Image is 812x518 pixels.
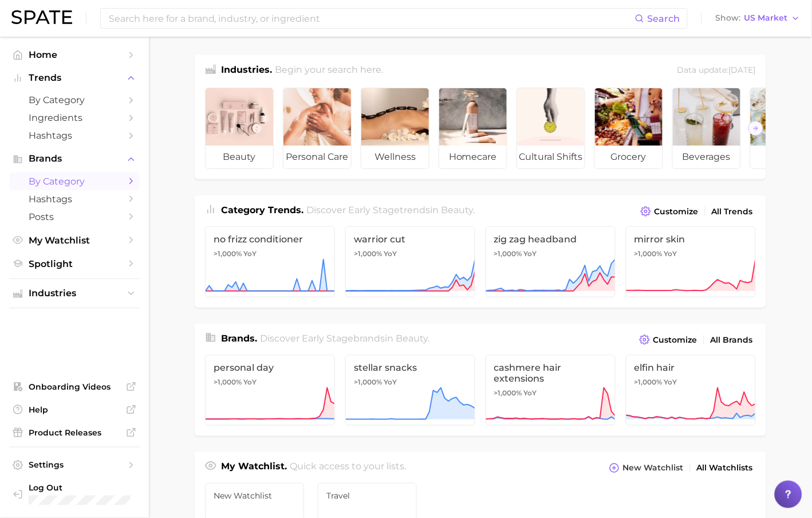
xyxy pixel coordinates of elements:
[439,146,507,168] span: homecare
[205,355,335,426] a: personal day>1,000% YoY
[29,427,120,438] span: Product Releases
[283,146,351,168] span: personal care
[9,457,140,474] a: Settings
[606,460,687,476] button: New Watchlist
[442,205,474,215] span: beauty
[517,88,585,169] a: cultural shifts
[664,249,677,258] span: YoY
[677,63,756,79] div: Data update: [DATE]
[9,231,140,249] a: My Watchlist
[221,460,287,476] h1: My Watchlist.
[697,464,753,473] span: All Watchlists
[486,226,616,297] a: zig zag headband>1,000% YoY
[9,401,140,418] a: Help
[108,9,635,28] input: Search here for a brand, industry, or ingredient
[354,362,467,373] span: stellar snacks
[29,154,120,164] span: Brands
[494,234,607,245] span: zig zag headband
[708,332,756,348] a: All Brands
[9,127,140,144] a: Hashtags
[595,146,663,168] span: grocery
[214,362,326,373] span: personal day
[494,249,522,258] span: >1,000%
[384,249,397,258] span: YoY
[9,109,140,127] a: Ingredients
[214,234,326,245] span: no frizz conditioner
[638,203,701,219] button: Customize
[29,73,120,83] span: Trends
[634,234,747,245] span: mirror skin
[243,378,257,387] span: YoY
[623,464,684,473] span: New Watchlist
[744,15,788,21] span: US Market
[594,88,663,169] a: grocery
[214,378,242,386] span: >1,000%
[626,355,756,426] a: elfin hair>1,000% YoY
[9,172,140,190] a: by Category
[648,13,680,24] span: Search
[517,146,585,168] span: cultural shifts
[716,15,741,21] span: Show
[275,63,384,79] h2: Begin your search here.
[345,355,475,426] a: stellar snacks>1,000% YoY
[712,207,753,217] span: All Trends
[748,121,763,136] button: Scroll Right
[9,46,140,64] a: Home
[326,492,408,501] span: Travel
[709,204,756,219] a: All Trends
[673,146,740,168] span: beverages
[494,388,522,397] span: >1,000%
[634,249,663,258] span: >1,000%
[9,150,140,167] button: Brands
[9,190,140,208] a: Hashtags
[361,88,429,169] a: wellness
[486,355,616,426] a: cashmere hair extensions>1,000% YoY
[711,335,753,345] span: All Brands
[626,226,756,297] a: mirror skin>1,000% YoY
[9,480,140,509] a: Log out. Currently logged in with e-mail lhutcherson@kwtglobal.com.
[637,332,700,348] button: Customize
[205,88,274,169] a: beauty
[221,205,303,215] span: Category Trends .
[9,285,140,302] button: Industries
[524,388,537,398] span: YoY
[29,258,120,269] span: Spotlight
[11,10,72,24] img: SPATE
[634,378,663,386] span: >1,000%
[494,362,607,384] span: cashmere hair extensions
[206,146,273,168] span: beauty
[384,378,397,387] span: YoY
[439,88,507,169] a: homecare
[29,288,120,299] span: Industries
[9,255,140,273] a: Spotlight
[29,49,120,60] span: Home
[214,492,295,501] span: New Watchlist
[9,424,140,441] a: Product Releases
[361,146,429,168] span: wellness
[29,382,120,392] span: Onboarding Videos
[9,69,140,87] button: Trends
[29,95,120,105] span: by Category
[655,207,699,217] span: Customize
[396,333,428,344] span: beauty
[290,460,407,476] h2: Quick access to your lists.
[9,378,140,395] a: Onboarding Videos
[243,249,257,258] span: YoY
[283,88,352,169] a: personal care
[694,461,756,476] a: All Watchlists
[307,205,475,215] span: Discover Early Stage trends in .
[354,378,382,386] span: >1,000%
[29,176,120,187] span: by Category
[29,460,120,470] span: Settings
[29,235,120,246] span: My Watchlist
[29,405,120,415] span: Help
[205,226,335,297] a: no frizz conditioner>1,000% YoY
[713,11,803,26] button: ShowUS Market
[221,333,257,344] span: Brands .
[672,88,741,169] a: beverages
[214,249,242,258] span: >1,000%
[9,208,140,226] a: Posts
[29,483,144,493] span: Log Out
[345,226,475,297] a: warrior cut>1,000% YoY
[29,130,120,141] span: Hashtags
